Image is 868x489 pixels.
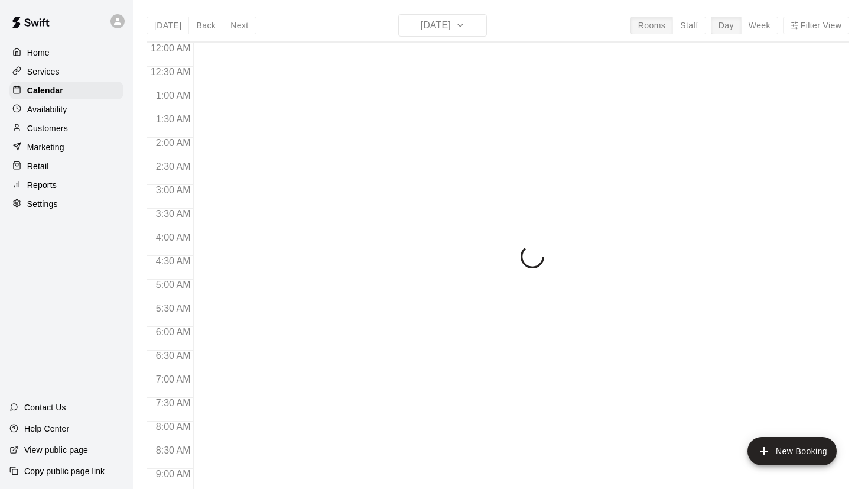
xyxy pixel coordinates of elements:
a: Marketing [9,138,123,156]
span: 2:30 AM [153,161,194,171]
a: Settings [9,195,123,213]
a: Calendar [9,82,123,99]
span: 8:00 AM [153,422,194,432]
span: 1:00 AM [153,90,194,101]
span: 9:00 AM [153,469,194,479]
span: 12:00 AM [148,43,194,53]
span: 2:00 AM [153,138,194,148]
p: Help Center [24,423,69,435]
button: add [747,437,837,465]
span: 8:30 AM [153,445,194,455]
span: 12:30 AM [148,67,194,77]
a: Home [9,44,123,61]
p: Availability [27,103,67,115]
a: Services [9,63,123,80]
span: 7:00 AM [153,374,194,384]
span: 6:00 AM [153,327,194,337]
span: 6:30 AM [153,351,194,361]
a: Retail [9,157,123,175]
span: 1:30 AM [153,114,194,124]
p: Reports [27,179,57,191]
span: 5:00 AM [153,280,194,290]
span: 4:30 AM [153,256,194,266]
p: Retail [27,160,49,172]
p: Marketing [27,141,64,153]
p: Services [27,66,60,77]
a: Reports [9,176,123,194]
span: 4:00 AM [153,232,194,242]
p: Home [27,47,50,59]
p: Customers [27,122,68,134]
p: Contact Us [24,401,66,413]
p: Copy public page link [24,465,105,477]
span: 3:30 AM [153,209,194,219]
span: 5:30 AM [153,303,194,313]
a: Availability [9,101,123,118]
p: Calendar [27,85,63,96]
a: Customers [9,119,123,137]
span: 3:00 AM [153,185,194,195]
span: 7:30 AM [153,398,194,408]
p: View public page [24,444,88,456]
p: Settings [27,198,58,210]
